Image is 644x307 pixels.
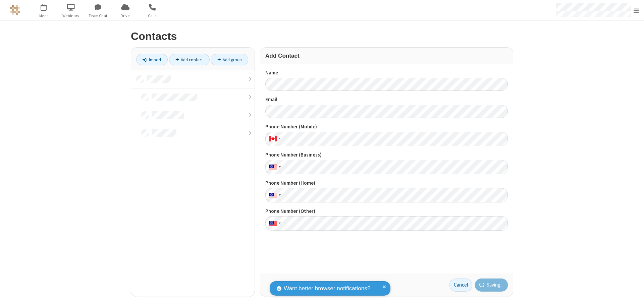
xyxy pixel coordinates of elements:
[265,160,283,174] div: United States: + 1
[113,13,138,19] span: Drive
[265,216,283,231] div: United States: + 1
[10,5,20,15] img: QA Selenium DO NOT DELETE OR CHANGE
[136,54,168,65] a: Import
[449,279,472,292] a: Cancel
[265,132,283,146] div: Canada: + 1
[169,54,210,65] a: Add contact
[58,13,84,19] span: Webinars
[265,179,508,187] label: Phone Number (Home)
[211,54,248,65] a: Add group
[86,13,111,19] span: Team Chat
[131,30,513,42] h2: Contacts
[31,13,56,19] span: Meet
[487,281,503,289] span: Saving...
[265,96,508,104] label: Email
[265,151,508,159] label: Phone Number (Business)
[265,207,508,215] label: Phone Number (Other)
[265,69,508,77] label: Name
[284,284,370,293] span: Want better browser notifications?
[265,53,508,59] h3: Add Contact
[265,188,283,202] div: United States: + 1
[475,279,508,292] button: Saving...
[140,13,165,19] span: Calls
[265,123,508,131] label: Phone Number (Mobile)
